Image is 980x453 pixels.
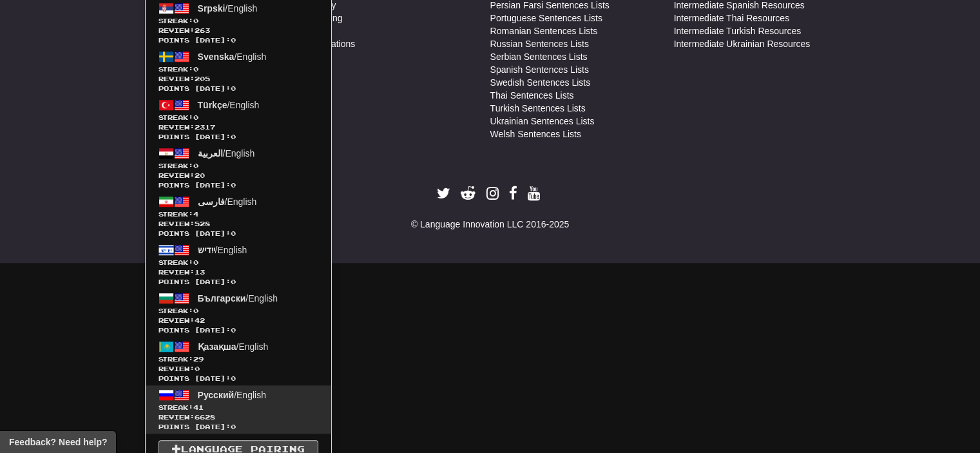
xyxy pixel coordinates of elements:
a: Intermediate Ukrainian Resources [674,37,811,50]
span: ייִדיש [198,245,215,255]
a: Welsh Sentences Lists [490,128,581,140]
a: Serbian Sentences Lists [490,50,588,63]
span: 41 [193,403,204,411]
span: Points [DATE]: 0 [159,84,318,93]
span: فارسی [198,197,225,207]
span: / English [198,245,247,255]
span: 0 [193,258,198,266]
a: Български/EnglishStreak:0 Review:42Points [DATE]:0 [146,289,331,337]
span: Points [DATE]: 0 [159,325,318,335]
a: Türkçe/EnglishStreak:0 Review:2317Points [DATE]:0 [146,95,331,144]
span: Streak: [159,209,318,219]
span: 0 [193,162,198,169]
a: فارسی/EnglishStreak:4 Review:528Points [DATE]:0 [146,192,331,240]
a: Portuguese Sentences Lists [490,12,602,24]
span: العربية [198,148,223,159]
span: 4 [193,210,198,218]
span: Български [198,293,246,304]
span: Review: 263 [159,26,318,35]
span: Review: 6628 [159,412,318,422]
span: Review: 528 [159,219,318,229]
a: Thai Sentences Lists [490,89,574,102]
span: 29 [193,355,204,363]
a: Қазақша/EnglishStreak:29 Review:0Points [DATE]:0 [146,337,331,385]
span: Streak: [159,161,318,171]
span: Türkçe [198,100,227,110]
span: Points [DATE]: 0 [159,422,318,432]
span: 0 [193,113,198,121]
a: Turkish Sentences Lists [490,102,586,115]
span: Review: 2317 [159,122,318,132]
span: Қазақша [198,342,236,352]
span: Review: 0 [159,364,318,374]
span: Streak: [159,64,318,74]
a: Intermediate Thai Resources [674,12,790,24]
span: / English [198,100,260,110]
span: Streak: [159,16,318,26]
span: 0 [193,17,198,24]
span: Srpski [198,3,226,14]
a: Русский/EnglishStreak:41 Review:6628Points [DATE]:0 [146,385,331,434]
span: Streak: [159,354,318,364]
span: Svenska [198,52,235,62]
a: Svenska/EnglishStreak:0 Review:205Points [DATE]:0 [146,47,331,95]
span: Streak: [159,403,318,412]
a: ייִדיש/EnglishStreak:0 Review:13Points [DATE]:0 [146,240,331,289]
span: / English [198,197,257,207]
span: Review: 20 [159,171,318,180]
span: / English [198,148,255,159]
a: Swedish Sentences Lists [490,76,591,89]
a: Spanish Sentences Lists [490,63,589,76]
span: Points [DATE]: 0 [159,229,318,238]
span: / English [198,342,269,352]
span: Points [DATE]: 0 [159,132,318,142]
a: Intermediate Turkish Resources [674,24,802,37]
a: العربية/EnglishStreak:0 Review:20Points [DATE]:0 [146,144,331,192]
span: Streak: [159,113,318,122]
span: Points [DATE]: 0 [159,35,318,45]
span: / English [198,293,278,304]
span: / English [198,390,266,400]
span: Streak: [159,258,318,267]
span: 0 [193,65,198,73]
span: Русский [198,390,235,400]
span: Review: 13 [159,267,318,277]
span: Points [DATE]: 0 [159,180,318,190]
span: Points [DATE]: 0 [159,374,318,383]
span: Open feedback widget [9,436,107,448]
span: / English [198,3,258,14]
span: Points [DATE]: 0 [159,277,318,287]
span: / English [198,52,267,62]
div: © Language Innovation LLC 2016-2025 [123,218,858,231]
a: Ukrainian Sentences Lists [490,115,595,128]
a: Romanian Sentences Lists [490,24,598,37]
a: Russian Sentences Lists [490,37,589,50]
span: 0 [193,307,198,314]
span: Review: 42 [159,316,318,325]
span: Review: 205 [159,74,318,84]
span: Streak: [159,306,318,316]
